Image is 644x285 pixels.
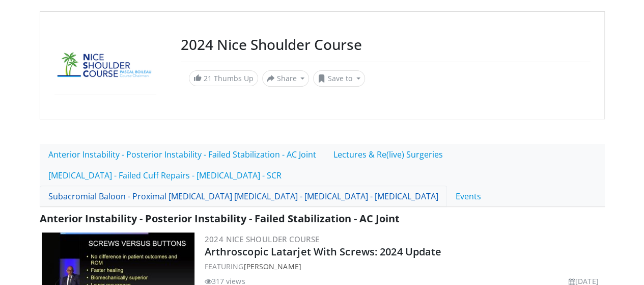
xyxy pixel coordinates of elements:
[40,186,447,207] a: Subacromial Baloon - Proximal [MEDICAL_DATA] [MEDICAL_DATA] - [MEDICAL_DATA] - [MEDICAL_DATA]
[262,70,310,87] button: Share
[205,234,320,244] a: 2024 Nice Shoulder Course
[313,70,365,87] button: Save to
[205,261,603,272] div: FEATURING
[40,212,400,225] span: Anterior Instability - Posterior Instability - Failed Stabilization - AC Joint
[189,70,258,86] a: 21 Thumbs Up
[40,144,325,165] a: Anterior Instability - Posterior Instability - Failed Stabilization - AC Joint
[181,36,590,54] h3: 2024 Nice Shoulder Course
[40,165,290,186] a: [MEDICAL_DATA] - Failed Cuff Repairs - [MEDICAL_DATA] - SCR
[325,144,452,165] a: Lectures & Re(live) Surgeries
[204,73,212,83] span: 21
[205,245,442,258] a: Arthroscopic Latarjet With Screws: 2024 Update
[447,186,490,207] a: Events
[243,262,301,271] a: [PERSON_NAME]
